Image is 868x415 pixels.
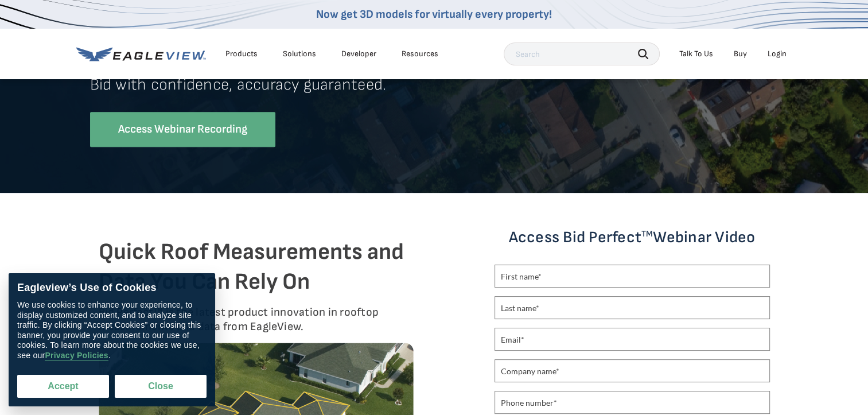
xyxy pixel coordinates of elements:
[504,42,660,65] input: Search
[283,49,316,59] div: Solutions
[734,49,747,59] a: Buy
[90,75,779,112] p: Bid with confidence, accuracy guaranteed.
[17,375,109,398] button: Accept
[225,49,258,59] div: Products
[495,296,770,319] input: Last name*
[495,391,770,414] input: Phone number*
[341,49,376,59] a: Developer
[679,49,713,59] div: Talk To Us
[402,49,438,59] div: Resources
[90,112,275,147] a: Access Webinar Recording
[768,49,787,59] div: Login
[509,228,756,247] span: Access Bid Perfect Webinar Video
[316,7,552,21] a: Now get 3D models for virtually every property!
[641,228,653,239] sup: TM
[99,305,414,334] p: Bid Perfect™ is the latest product innovation in rooftop measurements and data from EagleView.
[45,351,108,360] a: Privacy Policies
[99,237,414,297] h3: Quick Roof Measurements and Data You Can Rely On
[495,359,770,382] input: Company name*
[495,328,770,351] input: Email*
[17,282,207,294] div: Eagleview’s Use of Cookies
[17,300,207,360] div: We use cookies to enhance your experience, to display customized content, and to analyze site tra...
[495,265,770,288] input: First name*
[115,375,207,398] button: Close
